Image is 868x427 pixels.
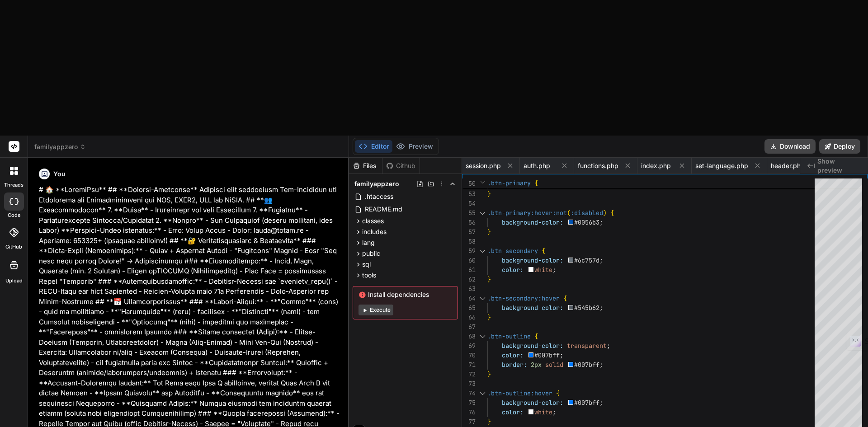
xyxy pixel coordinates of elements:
span: } [487,313,491,321]
button: Preview [392,140,437,153]
span: .btn-secondary:hover [487,294,560,302]
span: transparent [567,342,607,350]
div: 59 [462,246,476,256]
span: classes [362,216,384,225]
div: 53 [462,189,476,199]
div: 67 [462,322,476,332]
span: solid [545,361,563,369]
div: Github [382,161,420,170]
span: index.php [641,161,671,170]
span: { [610,209,614,217]
span: .htaccess [364,191,394,202]
span: header.php [771,161,805,170]
span: border: [502,361,527,369]
span: #007bff [575,361,600,369]
span: ( [567,209,571,217]
div: 76 [462,408,476,417]
span: { [534,332,538,340]
h6: You [53,169,66,178]
span: } [487,370,491,378]
div: Click to collapse the range. [476,332,488,341]
div: 60 [462,256,476,265]
div: 74 [462,389,476,398]
div: 55 [462,208,476,218]
span: #6c757d [575,256,600,264]
span: familyappzero [34,142,86,151]
span: public [362,249,380,258]
button: Download [764,139,816,154]
div: 56 [462,218,476,227]
div: Click to collapse the range. [476,208,488,218]
span: :disabled [571,209,603,217]
span: lang [362,238,375,247]
span: } [487,228,491,236]
span: background-color: [502,218,563,226]
div: 70 [462,351,476,360]
div: 71 [462,360,476,370]
div: 64 [462,294,476,303]
span: { [542,247,545,255]
span: { [556,389,560,397]
span: color: [502,408,524,416]
span: { [534,179,538,187]
button: Editor [355,140,392,153]
div: Click to collapse the range. [476,389,488,398]
span: ; [553,408,557,416]
span: ; [553,266,557,274]
button: Execute [359,305,393,315]
span: ) [603,209,607,217]
span: ; [600,399,604,407]
button: Deploy [819,139,860,154]
div: 58 [462,237,476,246]
div: 72 [462,370,476,379]
div: 66 [462,313,476,322]
div: 77 [462,417,476,427]
span: 2px [531,361,542,369]
span: background-color: [502,304,563,312]
span: #007bff [575,399,600,407]
div: 54 [462,199,476,208]
span: { [563,294,567,302]
span: background-color: [502,342,563,350]
label: code [8,211,20,219]
span: } [487,418,491,426]
span: .btn-primary:hover:not [487,209,567,217]
span: ; [600,361,604,369]
span: white [535,408,553,416]
div: 57 [462,227,476,237]
span: #0056b3 [575,218,600,226]
span: ; [600,218,604,226]
span: } [487,190,491,198]
div: 61 [462,265,476,275]
label: Upload [5,277,23,285]
span: familyappzero [354,179,399,188]
span: background-color: [502,399,563,407]
span: ; [560,351,564,359]
span: Show preview [817,157,861,175]
span: color: [502,266,524,274]
span: #007bff [535,351,560,359]
span: Install dependencies [359,290,452,299]
span: background-color: [502,256,563,264]
span: README.md [364,204,403,215]
span: ; [600,256,604,264]
div: 73 [462,379,476,389]
span: auth.php [524,161,550,170]
div: 62 [462,275,476,284]
span: white [535,266,553,274]
div: 68 [462,332,476,341]
div: Files [349,161,382,170]
span: #545b62 [575,304,600,312]
span: .btn-primary [487,179,531,187]
span: ; [607,342,610,350]
span: includes [362,227,387,236]
span: } [487,275,491,283]
span: set-language.php [695,161,748,170]
span: 50 [462,179,476,188]
span: ; [600,304,604,312]
span: color: [502,351,524,359]
label: threads [4,181,24,189]
div: 75 [462,398,476,408]
span: session.php [466,161,501,170]
span: .btn-outline [487,332,531,340]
